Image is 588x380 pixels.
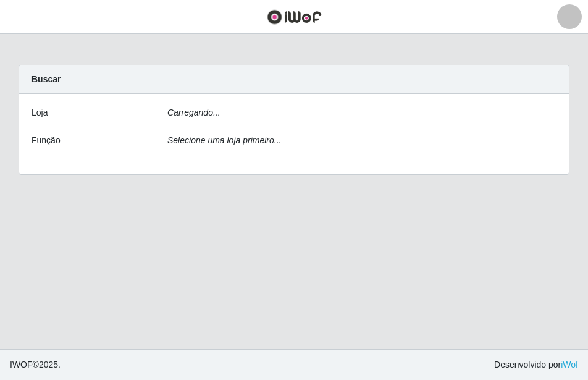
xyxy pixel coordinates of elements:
[31,106,48,119] label: Loja
[561,360,578,369] a: iWof
[31,134,61,147] label: Função
[167,108,220,117] i: Carregando...
[10,360,33,369] span: IWOF
[10,358,61,371] span: © 2025 .
[167,135,281,145] i: Selecione uma loja primeiro...
[494,358,578,371] span: Desenvolvido por
[31,74,61,84] strong: Buscar
[267,9,322,25] img: CoreUI Logo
